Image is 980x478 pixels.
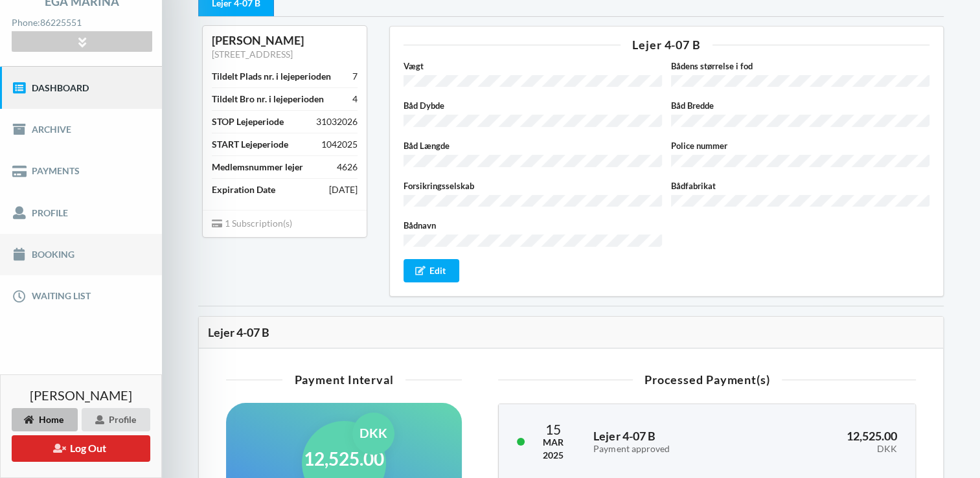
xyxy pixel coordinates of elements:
[212,93,324,106] div: Tildelt Bro nr. i lejeperioden
[40,17,82,28] strong: 86225551
[352,70,358,83] div: 7
[671,179,929,192] label: Bådfabrikat
[212,33,358,48] div: [PERSON_NAME]
[671,99,929,112] label: Båd Bredde
[352,413,394,455] div: DKK
[671,139,929,152] label: Police nummer
[212,70,331,83] div: Tildelt Plads nr. i lejeperioden
[593,429,749,455] h3: Lejer 4-07 B
[404,60,662,73] label: Vægt
[404,39,929,51] div: Lejer 4-07 B
[321,138,358,151] div: 1042025
[30,389,132,402] span: [PERSON_NAME]
[404,219,662,232] label: Bådnavn
[304,447,384,470] h1: 12,525.00
[847,429,897,443] span: 12,525.00
[212,183,275,196] div: Expiration Date
[208,326,934,339] div: Lejer 4-07 B
[82,408,150,431] div: Profile
[226,374,462,385] div: Payment Interval
[498,374,916,385] div: Processed Payment(s)
[352,93,358,106] div: 4
[593,444,749,455] div: Payment approved
[767,444,897,455] div: DKK
[543,436,564,449] div: Mar
[404,139,662,152] label: Båd Længde
[543,449,564,462] div: 2025
[404,179,662,192] label: Forsikringsselskab
[212,115,284,128] div: STOP Lejeperiode
[671,60,929,73] label: Bådens størrelse i fod
[12,14,152,32] div: Phone:
[12,435,150,462] button: Log Out
[12,408,78,431] div: Home
[543,422,564,436] div: 15
[316,115,358,128] div: 31032026
[337,161,358,174] div: 4626
[404,99,662,112] label: Båd Dybde
[404,259,460,282] div: Edit
[212,218,292,229] span: 1 Subscription(s)
[212,49,293,60] a: [STREET_ADDRESS]
[212,138,288,151] div: START Lejeperiode
[329,183,358,196] div: [DATE]
[212,161,303,174] div: Medlemsnummer lejer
